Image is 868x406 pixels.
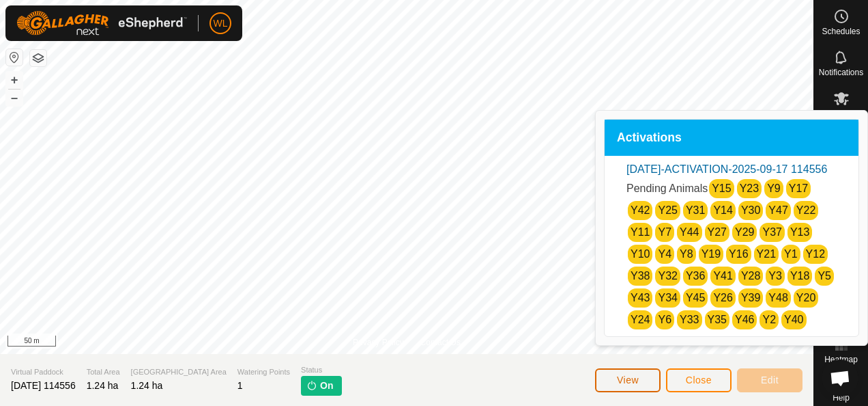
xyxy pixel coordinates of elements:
a: Y4 [658,248,671,260]
a: Privacy Policy [353,336,404,349]
button: Map Layers [30,50,46,66]
a: Y43 [631,292,650,303]
span: [DATE] 114556 [11,380,76,391]
span: 1.24 ha [131,380,163,391]
a: Y48 [768,292,787,303]
a: Y39 [741,292,760,303]
a: Y12 [806,248,825,260]
a: Y17 [789,182,808,194]
span: Close [686,375,712,385]
a: Y33 [680,314,699,325]
a: Y38 [631,270,650,282]
a: Y25 [658,204,677,216]
a: Y9 [767,182,781,194]
a: Y32 [658,270,677,282]
a: Y3 [768,270,782,282]
span: Pending Animals [626,182,708,194]
a: Y6 [658,314,671,325]
img: Gallagher Logo [16,11,187,36]
a: Y14 [713,204,732,216]
button: – [6,90,23,106]
a: Y26 [713,292,732,303]
a: Y7 [658,226,671,238]
a: Y34 [658,292,677,303]
a: Y10 [631,248,650,260]
a: Y27 [708,226,727,238]
a: Y40 [784,314,803,325]
a: Y1 [784,248,798,260]
img: turn-on [306,380,317,391]
button: View [595,368,661,392]
a: Contact Us [420,336,461,349]
span: WL [214,16,228,31]
span: Schedules [822,27,860,36]
span: Help [833,394,850,402]
a: Y31 [686,204,705,216]
a: Y5 [818,270,831,282]
a: Y37 [762,226,781,238]
button: + [6,72,23,88]
a: Y19 [701,248,721,260]
span: Edit [761,375,779,385]
span: Activations [617,132,682,144]
a: Y46 [735,314,754,325]
span: View [617,375,639,385]
span: Heatmap [824,355,858,364]
button: Edit [737,368,802,392]
a: Y30 [741,204,760,216]
a: Y41 [713,270,732,282]
a: Y20 [796,292,815,303]
a: Y8 [680,248,693,260]
a: Y44 [680,226,699,238]
span: Notifications [819,68,863,77]
a: Y35 [708,314,727,325]
button: Reset Map [6,49,23,66]
span: Status [301,364,341,376]
span: Virtual Paddock [11,366,76,378]
a: Y16 [729,248,748,260]
a: Y15 [712,182,731,194]
span: Watering Points [237,366,290,378]
a: Y21 [757,248,776,260]
span: Total Area [87,366,120,378]
a: Y45 [686,292,705,303]
span: On [320,379,333,393]
div: Open chat [822,360,858,396]
button: Close [666,368,732,392]
a: Y22 [796,204,815,216]
a: Y2 [762,314,776,325]
span: [GEOGRAPHIC_DATA] Area [131,366,227,378]
span: 1.24 ha [87,380,119,391]
a: [DATE]-ACTIVATION-2025-09-17 114556 [626,163,827,175]
a: Y36 [686,270,705,282]
span: 1 [237,380,243,391]
a: Y29 [735,226,754,238]
a: Y28 [741,270,760,282]
a: Y42 [631,204,650,216]
a: Y47 [768,204,787,216]
a: Y23 [740,182,759,194]
a: Y11 [631,226,650,238]
a: Y13 [790,226,809,238]
a: Y24 [631,314,650,325]
a: Y18 [790,270,809,282]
